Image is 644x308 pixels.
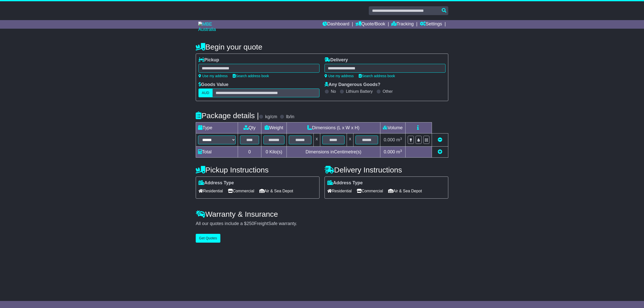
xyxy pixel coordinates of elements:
[325,166,448,174] h4: Delivery Instructions
[259,187,293,195] span: Air & Sea Depot
[327,180,363,186] label: Address Type
[313,134,320,147] td: x
[396,137,402,142] span: m
[196,122,238,134] td: Type
[323,20,349,29] a: Dashboard
[384,137,395,142] span: 0.000
[400,137,402,141] sup: 3
[346,89,373,94] label: Lithium Battery
[384,149,395,154] span: 0.000
[325,82,380,87] label: Any Dangerous Goods?
[287,147,380,158] td: Dimensions in Centimetre(s)
[233,74,269,78] a: Search address book
[198,89,213,97] label: AUD
[438,149,442,154] a: Add new item
[196,166,319,174] h4: Pickup Instructions
[196,43,448,51] h4: Begin your quote
[196,221,448,227] div: All our quotes include a $ FreightSafe warranty.
[198,82,228,87] label: Goods Value
[325,57,348,63] label: Delivery
[331,89,336,94] label: No
[196,234,220,243] button: Get Quotes
[228,187,254,195] span: Commercial
[383,89,393,94] label: Other
[359,74,395,78] a: Search address book
[420,20,442,29] a: Settings
[238,122,261,134] td: Qty
[247,221,254,226] span: 250
[261,147,287,158] td: Kilo(s)
[196,210,448,218] h4: Warranty & Insurance
[388,187,422,195] span: Air & Sea Depot
[266,149,268,154] span: 0
[396,149,402,154] span: m
[347,134,353,147] td: x
[198,180,234,186] label: Address Type
[196,147,238,158] td: Total
[196,111,259,120] h4: Package details |
[380,122,405,134] td: Volume
[325,74,354,78] a: Use my address
[391,20,414,29] a: Tracking
[198,57,219,63] label: Pickup
[198,187,223,195] span: Residential
[198,74,228,78] a: Use my address
[238,147,261,158] td: 0
[261,122,287,134] td: Weight
[287,122,380,134] td: Dimensions (L x W x H)
[265,114,277,120] label: kg/cm
[355,20,385,29] a: Quote/Book
[327,187,352,195] span: Residential
[286,114,294,120] label: lb/in
[438,137,442,142] a: Remove this item
[400,149,402,153] sup: 3
[357,187,383,195] span: Commercial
